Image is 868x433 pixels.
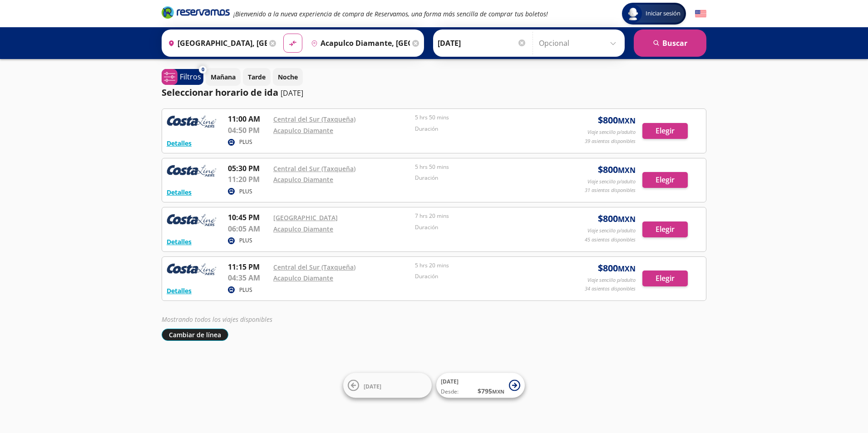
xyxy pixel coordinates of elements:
span: $ 795 [478,386,504,396]
p: Mañana [211,72,236,82]
button: Tarde [243,68,271,86]
button: Noche [273,68,303,86]
button: Detalles [167,237,192,246]
p: 5 hrs 50 mins [415,163,552,171]
p: 31 asientos disponibles [585,187,636,194]
p: Viaje sencillo p/adulto [587,128,636,136]
p: 04:50 PM [228,125,269,136]
span: $ 800 [598,163,636,177]
p: 7 hrs 20 mins [415,212,552,220]
button: Detalles [167,138,192,148]
button: English [695,8,706,20]
button: Detalles [167,286,192,295]
p: 34 asientos disponibles [585,285,636,293]
p: 04:35 AM [228,272,269,283]
p: 11:00 AM [228,113,269,124]
a: Acapulco Diamante [273,126,333,135]
p: 5 hrs 50 mins [415,113,552,122]
a: Central del Sur (Taxqueña) [273,263,355,271]
p: PLUS [239,236,252,245]
a: Acapulco Diamante [273,175,333,184]
p: Filtros [180,71,201,82]
button: [DATE] [343,373,432,398]
span: $ 800 [598,212,636,226]
a: Acapulco Diamante [273,225,333,233]
input: Elegir Fecha [438,32,527,54]
button: Mañana [206,68,241,86]
button: Cambiar de línea [162,329,228,341]
img: RESERVAMOS [167,113,217,132]
em: Mostrando todos los viajes disponibles [162,315,272,324]
p: 39 asientos disponibles [585,138,636,145]
p: PLUS [239,187,252,196]
p: 11:15 PM [228,261,269,272]
span: $ 800 [598,113,636,127]
p: Duración [415,223,552,231]
button: Elegir [642,123,688,139]
button: Buscar [634,30,706,57]
p: [DATE] [281,88,303,98]
span: [DATE] [441,378,459,385]
small: MXN [618,116,636,126]
small: MXN [492,388,504,395]
p: PLUS [239,286,252,294]
p: Duración [415,125,552,133]
button: Detalles [167,187,192,197]
a: Brand Logo [162,5,230,22]
button: 0Filtros [162,69,203,85]
span: 0 [202,66,204,74]
p: PLUS [239,138,252,146]
span: Desde: [441,388,459,396]
img: RESERVAMOS [167,261,217,280]
span: $ 800 [598,261,636,275]
input: Buscar Origen [164,32,267,54]
button: [DATE]Desde:$795MXN [436,373,525,398]
img: RESERVAMOS [167,163,217,181]
button: Elegir [642,172,688,188]
input: Opcional [539,32,620,54]
p: Viaje sencillo p/adulto [587,276,636,284]
p: Duración [415,174,552,182]
p: 06:05 AM [228,223,269,234]
span: [DATE] [364,382,381,390]
p: Tarde [248,72,266,82]
p: 05:30 PM [228,163,269,174]
small: MXN [618,264,636,274]
p: Viaje sencillo p/adulto [587,178,636,186]
p: 5 hrs 20 mins [415,261,552,270]
p: Duración [415,272,552,280]
input: Buscar Destino [307,32,410,54]
span: Iniciar sesión [642,9,684,18]
p: 11:20 PM [228,174,269,185]
button: Elegir [642,271,688,286]
small: MXN [618,165,636,175]
i: Brand Logo [162,5,230,19]
p: Viaje sencillo p/adulto [587,227,636,235]
p: Seleccionar horario de ida [162,86,278,99]
a: [GEOGRAPHIC_DATA] [273,213,338,222]
p: 10:45 PM [228,212,269,223]
a: Central del Sur (Taxqueña) [273,115,355,123]
p: 45 asientos disponibles [585,236,636,244]
p: Noche [278,72,298,82]
em: ¡Bienvenido a la nueva experiencia de compra de Reservamos, una forma más sencilla de comprar tus... [233,10,548,18]
a: Central del Sur (Taxqueña) [273,164,355,173]
a: Acapulco Diamante [273,274,333,282]
button: Elegir [642,221,688,237]
small: MXN [618,214,636,224]
img: RESERVAMOS [167,212,217,230]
